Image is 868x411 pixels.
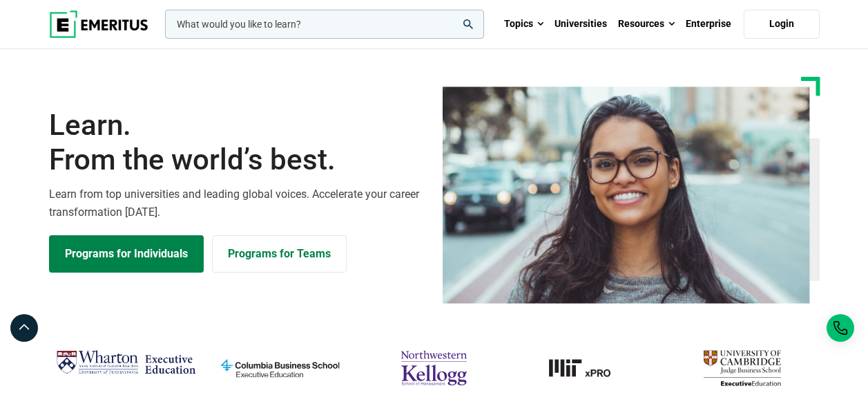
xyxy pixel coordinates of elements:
img: northwestern-kellogg [364,345,504,391]
img: MIT xPRO [518,345,658,391]
img: Learn from the world's best [443,86,810,304]
p: Learn from top universities and leading global voices. Accelerate your career transformation [DATE]. [49,185,426,221]
a: Explore Programs [49,235,204,273]
img: cambridge-judge-business-school [672,345,812,391]
a: Explore for Business [212,235,347,273]
h1: Learn. [49,108,426,178]
img: columbia-business-school [210,345,350,391]
img: Wharton Executive Education [56,345,196,380]
a: MIT-xPRO [518,345,658,391]
a: Login [744,10,820,39]
input: woocommerce-product-search-field-0 [165,10,484,39]
span: From the world’s best. [49,143,426,177]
